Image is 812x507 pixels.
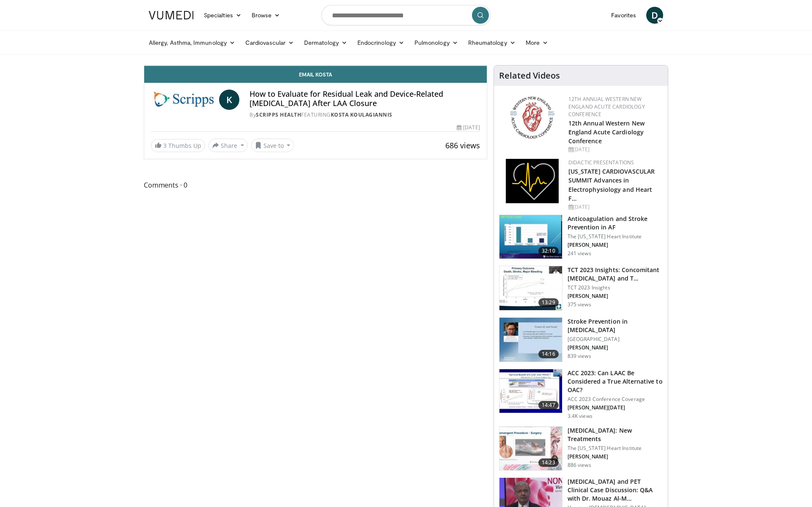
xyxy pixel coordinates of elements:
h3: Anticoagulation and Stroke Prevention in AF [568,215,663,232]
a: 13:29 TCT 2023 Insights: Concomitant [MEDICAL_DATA] and T… TCT 2023 Insights [PERSON_NAME] 375 views [499,266,663,311]
a: Scripps Health [256,111,301,118]
h3: Stroke Prevention in [MEDICAL_DATA] [568,317,663,334]
p: [PERSON_NAME] [568,242,663,248]
h4: Related Videos [499,71,560,81]
a: Rheumatology [463,34,521,51]
a: Cardiovascular [240,34,299,51]
img: 5de642db-ea73-4f4b-b7ce-67dc956c53dc.150x105_q85_crop-smart_upscale.jpg [499,369,562,413]
span: 14:23 [538,458,559,467]
a: Kosta Koulagiannis [331,111,392,118]
div: [DATE] [568,146,661,153]
div: By FEATURING [250,111,480,119]
h3: [MEDICAL_DATA] and PET Clinical Case Discussion: Q&A with Dr. Mouaz Al-M… [568,477,663,503]
p: 3.4K views [568,413,593,420]
img: 8f8a1446-ec2a-4a96-b1a8-1aa889b7647c.150x105_q85_crop-smart_upscale.jpg [499,266,562,310]
a: More [521,34,553,51]
a: Favorites [606,7,641,24]
span: 32:10 [538,247,559,255]
img: VuMedi Logo [149,11,194,19]
p: [GEOGRAPHIC_DATA] [568,336,663,343]
h3: [MEDICAL_DATA]: New Treatments [568,426,663,443]
a: Endocrinology [352,34,409,51]
span: Comments 0 [144,180,487,191]
span: 14:47 [538,401,559,409]
div: Didactic Presentations [568,159,661,166]
a: K [219,90,239,110]
p: The [US_STATE] Heart Institute [568,445,663,452]
button: Share [208,139,248,152]
p: TCT 2023 Insights [568,284,663,291]
p: [PERSON_NAME][DATE] [568,404,663,411]
a: Dermatology [299,34,352,51]
p: [PERSON_NAME] [568,293,663,300]
p: 375 views [568,301,591,308]
a: D [646,7,663,24]
button: Save to [251,139,294,152]
p: ACC 2023 Conference Coverage [568,396,663,403]
p: 886 views [568,462,591,469]
img: 1860aa7a-ba06-47e3-81a4-3dc728c2b4cf.png.150x105_q85_autocrop_double_scale_upscale_version-0.2.png [506,159,559,203]
a: [US_STATE] CARDIOVASCULAR SUMMIT Advances in Electrophysiology and Heart F… [568,167,655,202]
p: 241 views [568,250,591,257]
span: 14:16 [538,350,559,358]
div: [DATE] [457,124,480,131]
a: 14:47 ACC 2023: Can LAAC Be Considered a True Alternative to OAC? ACC 2023 Conference Coverage [P... [499,369,663,420]
img: Scripps Health [151,90,216,110]
img: 0211fe2e-3341-428d-8ced-f1e986e66d7c.150x105_q85_crop-smart_upscale.jpg [499,427,562,471]
img: 6ff3e136-e363-4d1d-afc3-9eb7dfd85ca8.150x105_q85_crop-smart_upscale.jpg [499,215,562,259]
a: Pulmonology [409,34,463,51]
p: The [US_STATE] Heart Institute [568,233,663,240]
a: Allergy, Asthma, Immunology [144,34,240,51]
a: 14:23 [MEDICAL_DATA]: New Treatments The [US_STATE] Heart Institute [PERSON_NAME] 886 views [499,426,663,471]
h3: TCT 2023 Insights: Concomitant [MEDICAL_DATA] and T… [568,266,663,283]
p: 839 views [568,353,591,360]
div: [DATE] [568,203,661,211]
h3: ACC 2023: Can LAAC Be Considered a True Alternative to OAC? [568,369,663,394]
a: 3 Thumbs Up [151,139,205,152]
a: Browse [247,7,285,24]
input: Search topics, interventions [321,5,491,25]
h4: How to Evaluate for Residual Leak and Device-Related [MEDICAL_DATA] After LAA Closure [250,90,480,108]
a: Specialties [199,7,247,24]
p: [PERSON_NAME] [568,453,663,460]
a: 12th Annual Western New England Acute Cardiology Conference [568,119,645,145]
span: 3 [163,142,167,150]
span: 13:29 [538,298,559,307]
a: Email Kosta [144,66,487,83]
a: 32:10 Anticoagulation and Stroke Prevention in AF The [US_STATE] Heart Institute [PERSON_NAME] 24... [499,215,663,259]
a: 12th Annual Western New England Acute Cardiology Conference [568,95,645,118]
a: 14:16 Stroke Prevention in [MEDICAL_DATA] [GEOGRAPHIC_DATA] [PERSON_NAME] 839 views [499,317,663,362]
img: 10bc46ae-dc7a-43c2-88c6-5b7f04683f4a.150x105_q85_crop-smart_upscale.jpg [499,318,562,362]
p: [PERSON_NAME] [568,344,663,351]
span: 686 views [445,140,480,150]
img: 0954f259-7907-4053-a817-32a96463ecc8.png.150x105_q85_autocrop_double_scale_upscale_version-0.2.png [509,95,556,140]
